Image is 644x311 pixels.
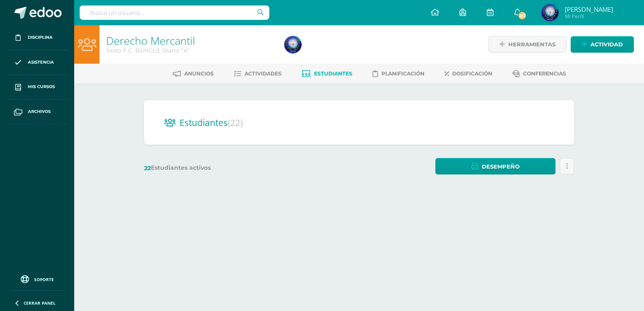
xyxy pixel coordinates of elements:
[180,117,243,129] span: Estudiantes
[482,159,520,174] span: Desempeño
[373,67,424,80] a: Planificación
[144,164,247,172] label: Estudiantes activos
[80,5,269,20] input: Busca un usuario...
[513,67,566,80] a: Conferencias
[173,67,214,80] a: Anuncios
[445,67,492,80] a: Dosificación
[106,46,274,54] div: Sexto P.C. BiliNGÜE Diario 'A'
[28,83,55,90] span: Mis cursos
[234,67,282,80] a: Actividades
[381,70,424,77] span: Planificación
[28,34,53,41] span: Disciplina
[244,70,282,77] span: Actividades
[7,50,67,75] a: Asistencia
[565,13,613,20] span: Mi Perfil
[590,37,623,52] span: Actividad
[284,36,301,53] img: d6b870649aa6af299f84a13d1a6b606c.png
[488,36,566,53] a: Herramientas
[144,164,151,172] span: 22
[34,276,54,282] span: Soporte
[565,5,613,13] span: [PERSON_NAME]
[10,273,64,284] a: Soporte
[523,70,566,77] span: Conferencias
[518,11,527,20] span: 211
[228,117,243,129] span: (22)
[184,70,214,77] span: Anuncios
[7,99,67,124] a: Archivos
[106,35,274,46] h1: Derecho Mercantil
[7,75,67,100] a: Mis cursos
[302,67,352,80] a: Estudiantes
[435,158,555,174] a: Desempeño
[452,70,492,77] span: Dosificación
[24,300,56,306] span: Cerrar panel
[508,37,555,52] span: Herramientas
[28,59,54,66] span: Asistencia
[314,70,352,77] span: Estudiantes
[28,108,51,115] span: Archivos
[7,25,67,50] a: Disciplina
[571,36,634,53] a: Actividad
[106,33,195,48] a: Derecho Mercantil
[542,4,558,21] img: d6b870649aa6af299f84a13d1a6b606c.png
